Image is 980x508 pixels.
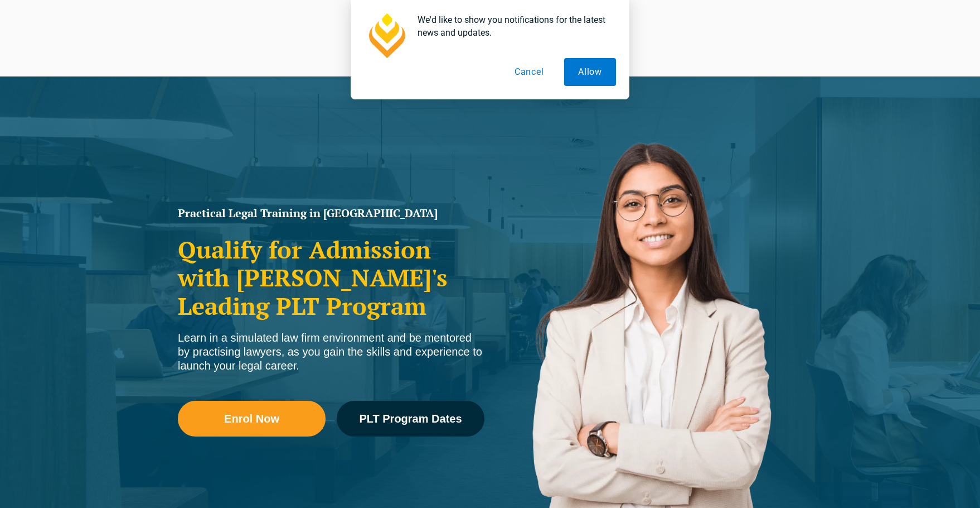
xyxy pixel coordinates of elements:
[359,413,462,424] span: PLT Program Dates
[224,413,279,424] span: Enrol Now
[178,401,326,437] a: Enrol Now
[178,236,484,320] h2: Qualify for Admission with [PERSON_NAME]'s Leading PLT Program
[337,401,484,437] a: PLT Program Dates
[501,58,558,86] button: Cancel
[178,331,484,373] div: Learn in a simulated law firm environment and be mentored by practising lawyers, as you gain the ...
[364,13,409,58] img: notification icon
[564,58,616,86] button: Allow
[409,13,616,39] div: We'd like to show you notifications for the latest news and updates.
[178,208,484,219] h1: Practical Legal Training in [GEOGRAPHIC_DATA]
